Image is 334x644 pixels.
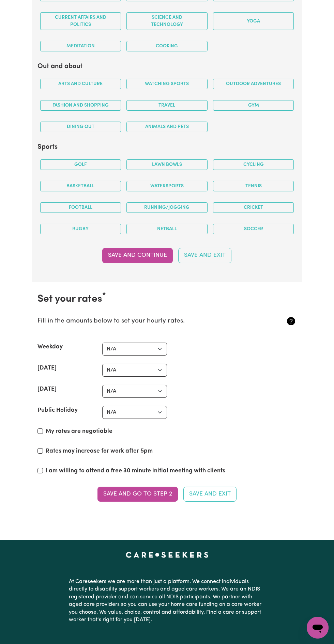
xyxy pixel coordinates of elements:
button: Football [40,202,121,213]
button: Save and Continue [102,248,173,263]
label: Weekday [37,343,63,351]
button: Travel [126,100,208,111]
button: Save and go to Step 2 [97,487,178,502]
iframe: Button to launch messaging window [307,617,329,639]
button: Netball [126,224,208,234]
button: Cooking [126,41,208,51]
button: Golf [40,159,121,170]
button: Basketball [40,181,121,191]
button: Save and Exit [183,487,237,502]
button: Yoga [213,12,294,30]
h2: Out and about [37,62,297,70]
label: Public Holiday [37,406,78,415]
button: Dining out [40,122,121,132]
button: Watching sports [126,79,208,89]
label: [DATE] [37,364,57,373]
button: Rugby [40,224,121,234]
h2: Set your rates [37,293,297,305]
button: Science and Technology [126,12,208,30]
button: Cycling [213,159,294,170]
p: Fill in the amounts below to set your hourly rates. [37,316,254,326]
button: Watersports [126,181,208,191]
button: Cricket [213,202,294,213]
a: Careseekers home page [126,552,209,557]
button: Current Affairs and Politics [40,12,121,30]
button: Fashion and shopping [40,100,121,111]
button: Soccer [213,224,294,234]
button: Arts and Culture [40,79,121,89]
h2: Sports [37,143,297,151]
label: [DATE] [37,385,57,394]
button: Save and Exit [178,248,231,263]
label: I am willing to attend a free 30 minute initial meeting with clients [46,467,225,475]
p: At Careseekers we are more than just a platform. We connect individuals directly to disability su... [69,575,265,626]
label: Rates may increase for work after 5pm [46,447,153,456]
button: Running/Jogging [126,202,208,213]
label: My rates are negotiable [46,427,112,436]
button: Outdoor adventures [213,79,294,89]
button: Tennis [213,181,294,191]
button: Meditation [40,41,121,51]
button: Animals and pets [126,122,208,132]
button: Lawn bowls [126,159,208,170]
button: Gym [213,100,294,111]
